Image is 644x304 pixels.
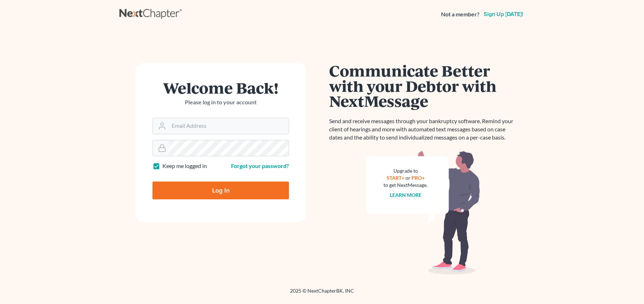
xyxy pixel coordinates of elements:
span: or [406,175,410,181]
div: Upgrade to [383,167,428,174]
h1: Communicate Better with your Debtor with NextMessage [329,63,517,109]
a: Forgot your password? [231,162,289,169]
div: to get NextMessage. [383,182,428,189]
input: Log In [152,182,289,199]
h1: Welcome Back! [152,80,289,95]
a: PRO+ [412,175,425,181]
a: Sign up [DATE]! [482,11,525,17]
a: START+ [387,175,404,181]
div: 2025 © NextChapterBK, INC [119,287,525,300]
img: nextmessage_bg-59042aed3d76b12b5cd301f8e5b87938c9018125f34e5fa2b7a6b67550977c72.svg [366,150,480,275]
strong: Not a member? [441,10,479,19]
p: Please log in to your account [152,98,289,106]
input: Email Address [169,118,289,134]
p: Send and receive messages through your bankruptcy software. Remind your client of hearings and mo... [329,117,517,142]
a: Learn more [390,192,422,198]
label: Keep me logged in [162,162,207,170]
